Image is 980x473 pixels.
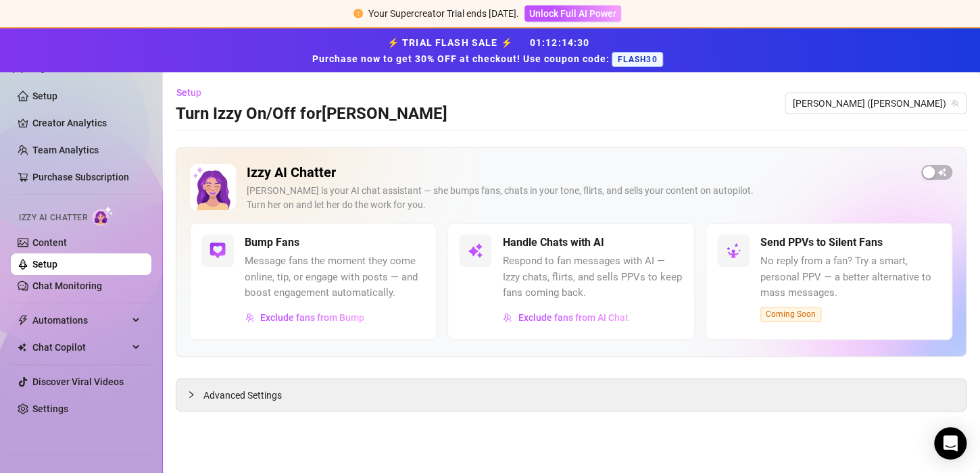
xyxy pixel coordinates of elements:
span: Respond to fan messages with AI — Izzy chats, flirts, and sells PPVs to keep fans coming back. [502,253,683,301]
span: Exclude fans from Bump [260,312,364,323]
button: Setup [176,82,212,103]
img: svg%3e [467,243,483,259]
img: Chat Copilot [18,343,26,352]
span: Advanced Settings [203,388,282,403]
img: AI Chatter [93,206,114,226]
a: Purchase Subscription [32,166,141,188]
button: Exclude fans from AI Chat [502,307,629,328]
img: svg%3e [245,313,255,322]
h2: Izzy AI Chatter [247,164,910,181]
strong: ⚡ TRIAL FLASH SALE ⚡ [312,37,668,64]
img: svg%3e [725,243,741,259]
a: Content [32,237,67,248]
span: Johnnyrichs (johnnyrichsxx) [793,93,958,114]
span: team [951,99,959,107]
span: thunderbolt [18,315,28,326]
a: Unlock Full AI Power [524,8,621,19]
span: Izzy AI Chatter [19,211,87,224]
span: Automations [32,309,128,331]
h5: Handle Chats with AI [502,234,604,251]
button: Exclude fans from Bump [245,307,365,328]
h3: Turn Izzy On/Off for [PERSON_NAME] [176,103,447,125]
span: FLASH30 [612,52,662,67]
a: Setup [32,259,57,270]
span: Your Supercreator Trial ends [DATE]. [368,8,519,19]
div: [PERSON_NAME] is your AI chat assistant — she bumps fans, chats in your tone, flirts, and sells y... [247,184,910,212]
a: Creator Analytics [32,112,141,134]
img: Izzy AI Chatter [190,164,236,210]
div: Open Intercom Messenger [934,427,966,459]
img: svg%3e [210,243,226,259]
span: 01 : 12 : 14 : 30 [530,37,590,48]
a: Setup [32,91,57,101]
span: Message fans the moment they come online, tip, or engage with posts — and boost engagement automa... [245,253,425,301]
h5: Bump Fans [245,234,299,251]
a: Chat Monitoring [32,280,102,291]
span: Unlock Full AI Power [529,8,616,19]
button: Unlock Full AI Power [524,5,621,22]
h5: Send PPVs to Silent Fans [760,234,883,251]
div: collapsed [187,387,203,402]
span: Setup [176,87,201,98]
span: collapsed [187,391,195,399]
span: Chat Copilot [32,337,128,358]
a: Discover Viral Videos [32,376,124,387]
a: Settings [32,403,68,414]
a: Team Analytics [32,145,99,155]
img: svg%3e [503,313,512,322]
span: Exclude fans from AI Chat [518,312,628,323]
span: Coming Soon [760,307,821,322]
span: exclamation-circle [353,9,363,18]
span: No reply from a fan? Try a smart, personal PPV — a better alternative to mass messages. [760,253,941,301]
strong: Purchase now to get 30% OFF at checkout! Use coupon code: [312,53,612,64]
